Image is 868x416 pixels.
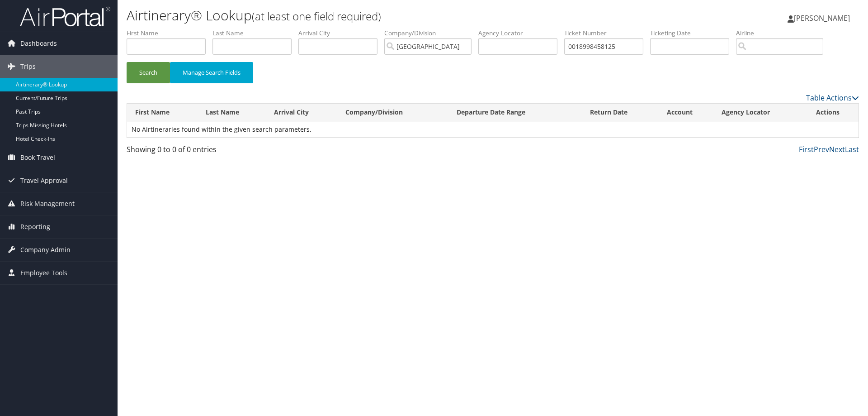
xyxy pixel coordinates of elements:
[20,146,55,169] span: Book Travel
[127,29,212,38] label: First Name
[20,262,67,284] span: Employee Tools
[298,29,384,38] label: Arrival City
[384,29,478,38] label: Company/Division
[659,104,713,121] th: Account: activate to sort column ascending
[20,6,110,27] img: airportal-logo.png
[170,62,253,83] button: Manage Search Fields
[808,104,859,121] th: Actions
[582,104,659,121] th: Return Date: activate to sort column ascending
[127,144,300,159] div: Showing 0 to 0 of 0 entries
[829,144,845,154] a: Next
[20,215,50,238] span: Reporting
[252,9,381,24] small: (at least one field required)
[20,239,71,261] span: Company Admin
[20,169,68,192] span: Travel Approval
[337,104,448,121] th: Company/Division
[20,192,75,215] span: Risk Management
[198,104,266,121] th: Last Name: activate to sort column ascending
[266,104,337,121] th: Arrival City: activate to sort column ascending
[564,29,650,38] label: Ticket Number
[788,5,859,32] a: [PERSON_NAME]
[814,144,829,154] a: Prev
[478,29,564,38] label: Agency Locator
[127,62,170,83] button: Search
[212,29,298,38] label: Last Name
[127,104,198,121] th: First Name: activate to sort column ascending
[650,29,736,38] label: Ticketing Date
[20,55,36,78] span: Trips
[127,121,859,138] td: No Airtineraries found within the given search parameters.
[799,144,814,154] a: First
[127,6,615,25] h1: Airtinerary® Lookup
[448,104,582,121] th: Departure Date Range: activate to sort column ascending
[20,32,57,55] span: Dashboards
[794,13,850,23] span: [PERSON_NAME]
[736,29,830,38] label: Airline
[806,93,859,103] a: Table Actions
[713,104,808,121] th: Agency Locator: activate to sort column ascending
[845,144,859,154] a: Last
